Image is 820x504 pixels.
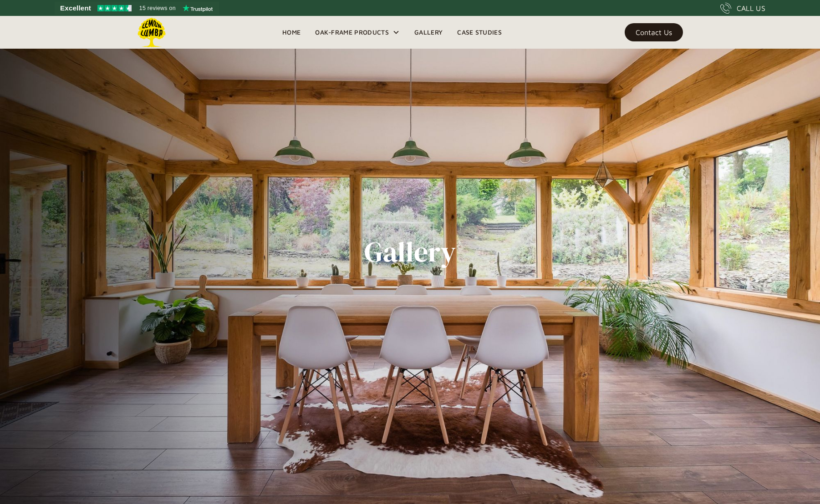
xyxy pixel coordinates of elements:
[364,236,456,268] h1: Gallery
[275,25,308,39] a: Home
[97,5,132,11] img: Trustpilot 4.5 stars
[407,25,450,39] a: Gallery
[315,27,389,38] div: Oak-Frame Products
[55,2,219,15] a: See Lemon Lumba reviews on Trustpilot
[308,16,407,49] div: Oak-Frame Products
[60,3,91,14] span: Excellent
[183,5,213,12] img: Trustpilot logo
[139,3,176,14] span: 15 reviews on
[450,25,509,39] a: Case Studies
[625,23,683,41] a: Contact Us
[720,3,765,14] a: CALL US
[636,29,672,35] div: Contact Us
[737,3,765,14] div: CALL US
